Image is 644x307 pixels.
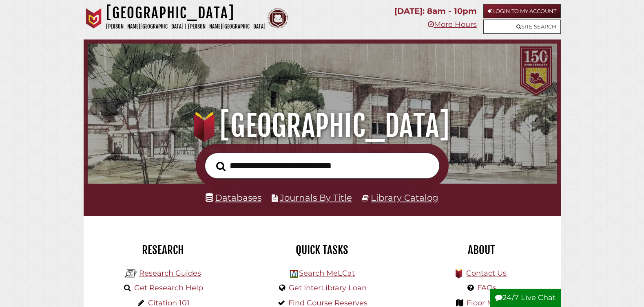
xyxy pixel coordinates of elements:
[466,269,507,278] a: Contact Us
[125,268,137,280] img: Hekman Library Logo
[90,243,237,257] h2: Research
[483,4,561,18] a: Login to My Account
[483,20,561,34] a: Site Search
[428,20,477,29] a: More Hours
[84,8,104,29] img: Calvin University
[268,8,288,29] img: Calvin Theological Seminary
[299,269,355,278] a: Search MeLCat
[289,283,367,292] a: Get InterLibrary Loan
[106,22,266,31] p: [PERSON_NAME][GEOGRAPHIC_DATA] | [PERSON_NAME][GEOGRAPHIC_DATA]
[139,269,201,278] a: Research Guides
[97,108,547,144] h1: [GEOGRAPHIC_DATA]
[249,243,396,257] h2: Quick Tasks
[212,159,230,174] button: Search
[106,4,266,22] h1: [GEOGRAPHIC_DATA]
[290,270,298,278] img: Hekman Library Logo
[216,161,226,171] i: Search
[206,192,261,203] a: Databases
[280,192,352,203] a: Journals By Title
[394,4,477,18] p: [DATE]: 8am - 10pm
[134,283,203,292] a: Get Research Help
[408,243,555,257] h2: About
[477,283,496,292] a: FAQs
[371,192,438,203] a: Library Catalog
